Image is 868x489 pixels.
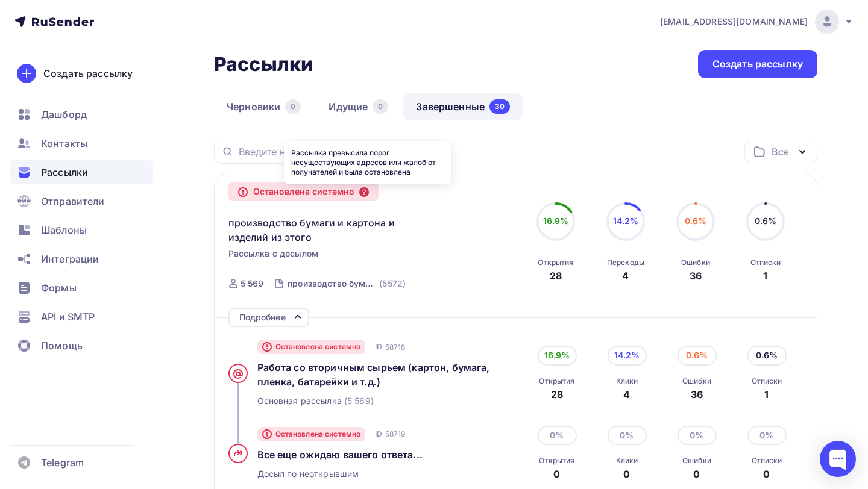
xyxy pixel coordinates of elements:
span: производство бумаги и картона и изделий из этого [228,216,435,244]
div: 28 [550,269,562,283]
span: Telegram [41,455,84,470]
div: (5572) [379,278,406,290]
span: ID [375,341,382,353]
span: Рассылки [41,165,88,179]
div: 16.9% [538,346,577,365]
div: 30 [489,99,510,114]
div: Ошибки [682,376,711,386]
span: 16.9% [543,216,569,226]
span: Основная рассылка [257,395,342,407]
span: (5 569) [344,395,374,407]
span: 58719 [385,429,406,439]
div: Открытия [539,456,574,466]
span: 0.6% [755,216,777,226]
div: Остановлена системно [228,182,379,201]
div: Отписки [750,258,781,267]
span: API и SMTP [41,310,95,324]
a: Формы [10,276,153,300]
a: Рассылки [10,160,153,184]
a: Работа со вторичным сырьем (картон, бумага, пленка, батарейки и т.д.) [257,360,511,389]
div: Рассылка превысила порог несуществующих адресов или жалоб от получателей и была остановлена [284,141,451,184]
div: 0 [682,467,711,481]
span: Все еще ожидаю вашего ответа... [257,449,423,461]
div: Переходы [607,258,644,267]
span: ID [375,428,382,440]
div: Отписки [752,376,782,386]
span: Работа со вторичным сырьем (картон, бумага, пленка, батарейки и т.д.) [257,361,490,388]
button: Все [744,140,817,163]
span: Отправители [41,194,105,208]
div: 0% [608,426,647,445]
div: 4 [616,387,638,402]
div: 0 [373,99,388,114]
span: 14.2% [613,216,639,226]
div: 0% [747,426,787,445]
a: Завершенные30 [403,93,523,120]
div: Ошибки [682,456,711,466]
span: Помощь [41,338,83,353]
span: Формы [41,281,77,295]
div: Клики [616,456,638,466]
div: Открытия [538,258,573,267]
input: Введите название рассылки [239,145,427,158]
span: Остановлена системно [275,429,361,439]
span: [EMAIL_ADDRESS][DOMAIN_NAME] [660,16,808,28]
span: Интеграции [41,252,99,266]
div: Открытия [539,376,574,386]
a: производство бумаги и картона и изделий из этого (5572) [286,274,407,293]
div: Все [772,145,788,159]
div: Подробнее [239,310,286,325]
a: Дашборд [10,102,153,126]
div: Создать рассылку [712,57,803,71]
h2: Рассылки [214,52,313,76]
a: Черновики0 [214,93,313,120]
div: Ошибки [681,258,710,267]
div: 0 [752,467,782,481]
a: Все еще ожидаю вашего ответа... [257,447,511,462]
div: Клики [616,376,638,386]
span: 0.6% [685,216,707,226]
div: 0.6% [678,346,717,365]
div: 14.2% [608,346,647,365]
div: 28 [539,387,574,402]
div: Отписки [752,456,782,466]
div: Создать рассылку [43,66,133,81]
a: Отправители [10,189,153,213]
div: 36 [690,269,702,283]
a: Идущие0 [316,93,401,120]
span: 58718 [385,342,406,352]
a: Контакты [10,131,153,155]
div: 0.6% [747,346,787,365]
div: 4 [622,269,629,283]
div: производство бумаги и картона и изделий из этого [288,278,377,290]
span: Остановлена системно [275,342,361,352]
span: Рассылка с досылом [228,248,319,260]
div: 0 [539,467,574,481]
a: [EMAIL_ADDRESS][DOMAIN_NAME] [660,10,854,34]
div: 0% [678,426,717,445]
div: 1 [752,387,782,402]
div: 0 [616,467,638,481]
span: Контакты [41,136,87,151]
div: 5 569 [241,278,264,290]
div: 36 [682,387,711,402]
span: Досыл по неоткрывшим [257,468,359,480]
span: Дашборд [41,107,87,122]
div: 1 [763,269,767,283]
div: 0 [285,99,301,114]
div: 0% [538,426,577,445]
span: Шаблоны [41,223,87,237]
a: Шаблоны [10,218,153,242]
